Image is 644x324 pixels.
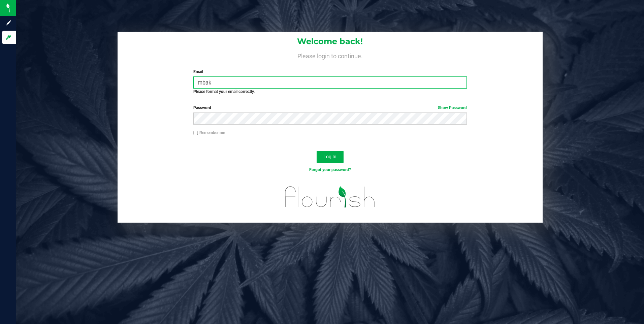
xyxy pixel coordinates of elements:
[438,105,467,110] a: Show Password
[5,20,12,26] inline-svg: Sign up
[118,37,543,46] h1: Welcome back!
[277,180,383,214] img: flourish_logo.svg
[5,34,12,41] inline-svg: Log in
[317,151,344,163] button: Log In
[193,105,211,110] span: Password
[193,69,467,75] label: Email
[323,154,336,159] span: Log In
[193,131,198,135] input: Remember me
[118,51,543,59] h4: Please login to continue.
[309,167,351,172] a: Forgot your password?
[193,89,255,94] strong: Please format your email correctly.
[193,130,225,136] label: Remember me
